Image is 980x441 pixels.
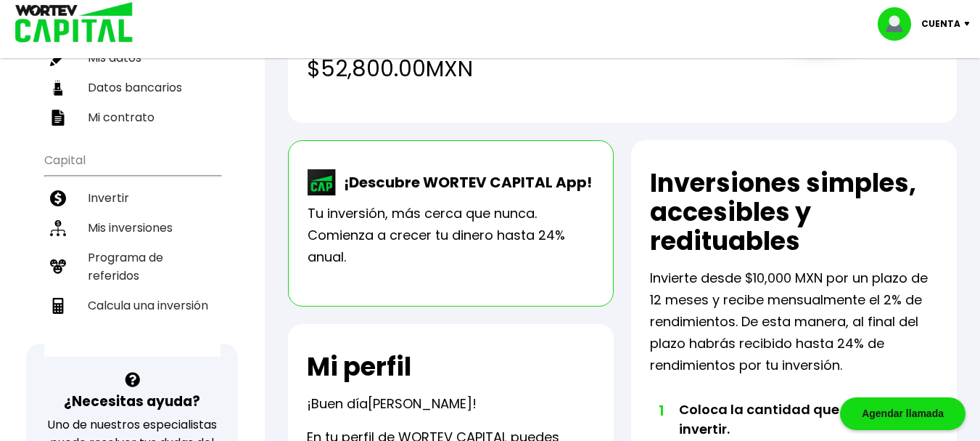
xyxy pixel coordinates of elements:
[368,395,472,413] span: [PERSON_NAME]
[50,259,66,275] img: recomiendanos-icon.9b8e9327.svg
[650,169,938,256] h2: Inversiones simples, accesibles y redituables
[307,393,477,415] p: ¡Buen día !
[50,190,66,206] img: invertir-icon.b3b967d7.svg
[44,243,221,291] a: Programa de referidos
[64,391,200,412] h3: ¿Necesitas ayuda?
[44,291,221,320] a: Calcula una inversión
[650,267,938,376] p: Invierte desde $10,000 MXN por un plazo de 12 meses y recibe mensualmente el 2% de rendimientos. ...
[308,169,337,195] img: wortev-capital-app-icon
[50,110,66,126] img: contrato-icon.f2db500c.svg
[44,73,221,102] a: Datos bancarios
[44,102,221,132] a: Mi contrato
[307,352,411,381] h2: Mi perfil
[50,220,66,236] img: inversiones-icon.6695dc30.svg
[878,7,921,41] img: profile-image
[840,397,965,430] div: Agendar llamada
[960,22,980,26] img: icon-down
[44,183,221,213] a: Invertir
[337,171,592,193] p: ¡Descubre WORTEV CAPITAL App!
[50,298,66,314] img: calculadora-icon.17d418c4.svg
[50,80,66,96] img: datos-icon.10cf9172.svg
[44,213,221,243] a: Mis inversiones
[308,203,594,268] p: Tu inversión, más cerca que nunca. Comienza a crecer tu dinero hasta 24% anual.
[44,4,221,132] ul: Perfil
[657,400,664,421] span: 1
[44,144,221,357] ul: Capital
[921,13,960,35] p: Cuenta
[307,52,751,85] h4: $52,800.00 MXN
